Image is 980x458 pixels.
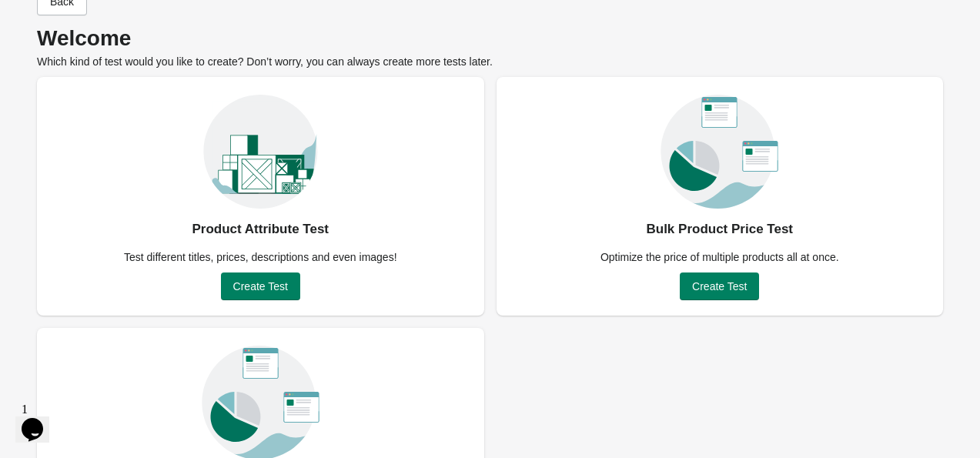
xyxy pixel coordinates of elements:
div: Bulk Product Price Test [646,217,793,242]
div: Test different titles, prices, descriptions and even images! [115,249,406,265]
div: Optimize the price of multiple products all at once. [591,249,848,265]
div: Which kind of test would you like to create? Don’t worry, you can always create more tests later. [37,31,943,69]
span: Create Test [692,280,747,293]
iframe: chat widget [15,396,65,443]
p: Welcome [37,31,943,46]
div: Product Attribute Test [192,217,329,242]
span: Create Test [233,280,288,293]
button: Create Test [221,272,300,300]
button: Create Test [680,272,759,300]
